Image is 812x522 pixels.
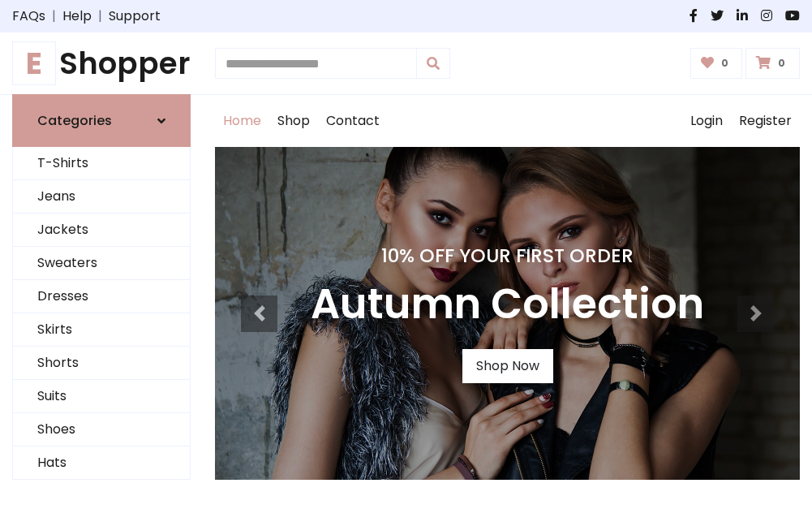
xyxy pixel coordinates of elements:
[45,6,62,26] span: |
[311,244,704,267] h4: 10% Off Your First Order
[13,180,190,214] a: Jeans
[774,56,789,71] span: 0
[318,95,388,147] a: Contact
[92,6,109,26] span: |
[13,380,190,413] a: Suits
[13,313,190,347] a: Skirts
[682,95,731,147] a: Login
[109,6,161,26] a: Support
[12,45,191,81] a: EShopper
[13,147,190,180] a: T-Shirts
[12,94,191,147] a: Categories
[13,447,190,480] a: Hats
[12,41,56,85] span: E
[745,48,800,79] a: 0
[37,113,112,128] h6: Categories
[717,56,733,71] span: 0
[13,247,190,280] a: Sweaters
[731,95,800,147] a: Register
[690,48,743,79] a: 0
[215,95,269,147] a: Home
[13,214,190,247] a: Jackets
[311,280,704,330] h3: Autumn Collection
[12,45,191,81] h1: Shopper
[62,6,92,26] a: Help
[269,95,318,147] a: Shop
[13,347,190,380] a: Shorts
[13,280,190,313] a: Dresses
[12,6,45,26] a: FAQs
[462,349,553,383] a: Shop Now
[13,413,190,447] a: Shoes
